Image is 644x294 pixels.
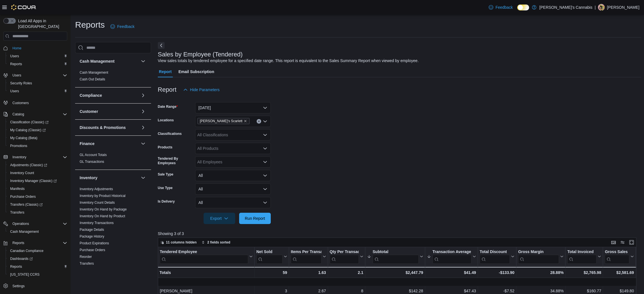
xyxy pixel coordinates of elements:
[11,5,36,10] img: Cova
[140,108,147,115] button: Customer
[75,186,151,283] div: Inventory
[6,169,69,177] button: Inventory Count
[108,21,137,32] a: Feedback
[10,120,49,124] span: Classification (Classic)
[8,209,67,216] span: Transfers
[256,249,287,264] button: Net Sold
[610,239,617,246] button: Keyboard shortcuts
[80,71,108,74] a: Cash Management
[10,282,67,289] span: Settings
[178,66,214,77] span: Email Subscription
[518,249,564,264] button: Gross Margin
[567,249,601,264] button: Total Invoiced
[160,269,253,276] div: Totals
[158,172,173,177] label: Sale Type
[10,264,22,269] span: Reports
[158,199,175,204] label: Is Delivery
[6,255,69,263] a: Dashboards
[1,153,69,161] button: Inventory
[10,62,22,66] span: Reports
[10,45,67,52] span: Home
[140,124,147,131] button: Discounts & Promotions
[1,98,69,107] button: Customers
[329,249,363,264] button: Qty Per Transaction
[80,160,104,164] a: GL Transactions
[80,221,114,225] a: Inventory Transactions
[181,84,222,95] button: Hide Parameters
[8,80,34,87] a: Security Roles
[140,140,147,147] button: Finance
[80,254,92,259] span: Reorder
[10,272,40,277] span: [US_STATE] CCRS
[8,127,48,133] a: My Catalog (Classic)
[433,249,471,264] div: Transaction Average
[6,142,69,150] button: Promotions
[263,146,267,151] button: Open list of options
[80,248,105,252] a: Purchase Orders
[80,201,115,205] a: Inventory Count Details
[6,209,69,216] button: Transfers
[8,185,27,192] a: Manifests
[166,240,197,245] span: 11 columns hidden
[10,111,67,118] span: Catalog
[80,93,102,98] h3: Compliance
[8,247,67,254] span: Canadian Compliance
[80,187,113,191] span: Inventory Adjustments
[10,154,67,161] span: Inventory
[367,269,423,276] div: $2,447.79
[10,283,27,289] a: Settings
[10,81,32,85] span: Security Roles
[158,42,165,49] button: Next
[10,194,36,199] span: Purchase Orders
[80,159,104,164] span: GL Transactions
[80,153,107,157] span: GL Account Totals
[486,2,515,13] a: Feedback
[80,228,104,232] a: Package Details
[1,44,69,52] button: Home
[10,144,27,148] span: Promotions
[8,142,67,149] span: Promotions
[10,72,67,79] span: Users
[263,119,267,124] button: Open list of options
[80,214,125,218] span: Inventory On Hand by Product
[6,228,69,236] button: Cash Management
[605,269,634,276] div: $2,581.69
[158,104,178,109] label: Date Range
[8,162,49,168] a: Adjustments (Classic)
[160,249,253,264] button: Tendered Employee
[607,4,639,11] p: [PERSON_NAME]
[80,141,139,146] button: Finance
[567,249,597,255] div: Total Invoiced
[1,220,69,228] button: Operations
[159,66,172,77] span: Report
[244,119,247,123] button: Remove MaryJane's Scarlett from selection in this group
[16,18,67,29] span: Load All Apps in [GEOGRAPHIC_DATA]
[8,127,67,133] span: My Catalog (Classic)
[75,19,105,30] h1: Reports
[12,241,24,245] span: Reports
[8,263,24,270] a: Reports
[329,269,363,276] div: 2.1
[595,4,596,11] p: |
[10,154,29,161] button: Inventory
[10,163,47,167] span: Adjustments (Classic)
[10,187,25,191] span: Manifests
[80,125,126,130] h3: Discounts & Promotions
[8,162,67,168] span: Adjustments (Classic)
[517,5,529,10] input: Dark Mode
[158,58,419,64] div: View sales totals by tendered employee for a specified date range. This report is equivalent to t...
[80,175,139,181] button: Inventory
[12,101,29,105] span: Customers
[195,183,271,195] button: All
[80,207,127,212] span: Inventory On Hand by Package
[8,209,27,216] a: Transfers
[6,126,69,134] a: My Catalog (Classic)
[291,269,326,276] div: 1.63
[8,185,67,192] span: Manifests
[291,249,326,264] button: Items Per Transaction
[10,128,46,132] span: My Catalog (Classic)
[598,4,605,11] div: Chelsea Hamilton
